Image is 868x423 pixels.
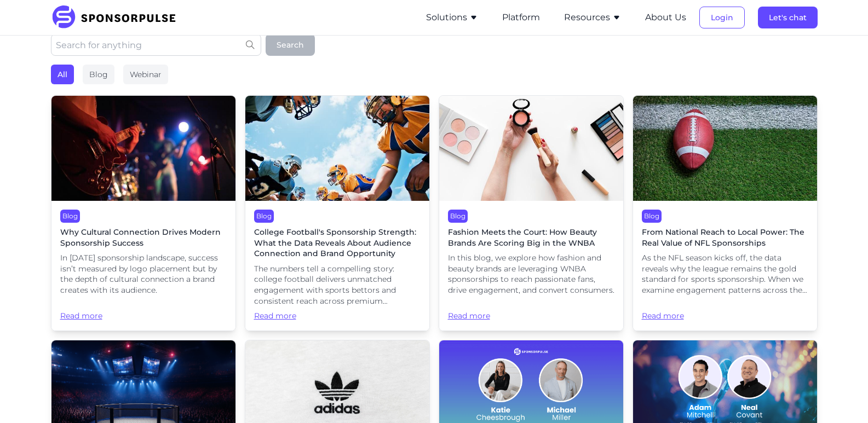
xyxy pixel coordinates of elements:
button: Search [266,34,315,56]
img: Getty Images courtesy of Unsplash [633,96,817,201]
span: Read more [642,300,808,322]
img: SponsorPulse [51,5,184,30]
button: Let's chat [758,7,818,28]
button: Platform [502,11,540,24]
a: Platform [502,13,540,22]
span: As the NFL season kicks off, the data reveals why the league remains the gold standard for sports... [642,253,808,295]
input: Search for anything [51,34,261,56]
a: Let's chat [758,13,818,22]
span: Read more [254,311,421,322]
a: Login [699,13,745,22]
iframe: Chat Widget [813,370,868,423]
div: Blog [60,210,80,223]
a: About Us [645,13,686,22]
div: All [51,65,74,84]
button: Resources [564,11,621,24]
button: Solutions [426,11,478,24]
span: College Football's Sponsorship Strength: What the Data Reveals About Audience Connection and Bran... [254,227,421,259]
div: Blog [642,210,662,223]
div: Blog [448,210,468,223]
a: BlogCollege Football's Sponsorship Strength: What the Data Reveals About Audience Connection and ... [245,95,430,331]
span: Read more [448,300,614,322]
div: Blog [254,210,274,223]
button: About Us [645,11,686,24]
a: BlogFrom National Reach to Local Power: The Real Value of NFL SponsorshipsAs the NFL season kicks... [633,95,818,331]
a: BlogWhy Cultural Connection Drives Modern Sponsorship SuccessIn [DATE] sponsorship landscape, suc... [51,95,236,331]
div: Blog [83,65,114,84]
img: search icon [246,40,255,49]
button: Login [699,7,745,28]
span: In [DATE] sponsorship landscape, success isn’t measured by logo placement but by the depth of cul... [60,253,227,295]
div: Webinar [123,65,168,84]
span: Fashion Meets the Court: How Beauty Brands Are Scoring Big in the WNBA [448,227,614,248]
img: Neza Dolmo courtesy of Unsplash [51,96,235,201]
span: The numbers tell a compelling story: college football delivers unmatched engagement with sports b... [254,264,421,306]
a: BlogFashion Meets the Court: How Beauty Brands Are Scoring Big in the WNBAIn this blog, we explor... [439,95,624,331]
span: From National Reach to Local Power: The Real Value of NFL Sponsorships [642,227,808,248]
span: Read more [60,300,227,322]
span: In this blog, we explore how fashion and beauty brands are leveraging WNBA sponsorships to reach ... [448,253,614,295]
img: Image by Curated Lifestyle courtesy of Unsplash [439,96,623,201]
img: Getty Images courtesy of Unsplash [245,96,429,201]
span: Why Cultural Connection Drives Modern Sponsorship Success [60,227,227,248]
